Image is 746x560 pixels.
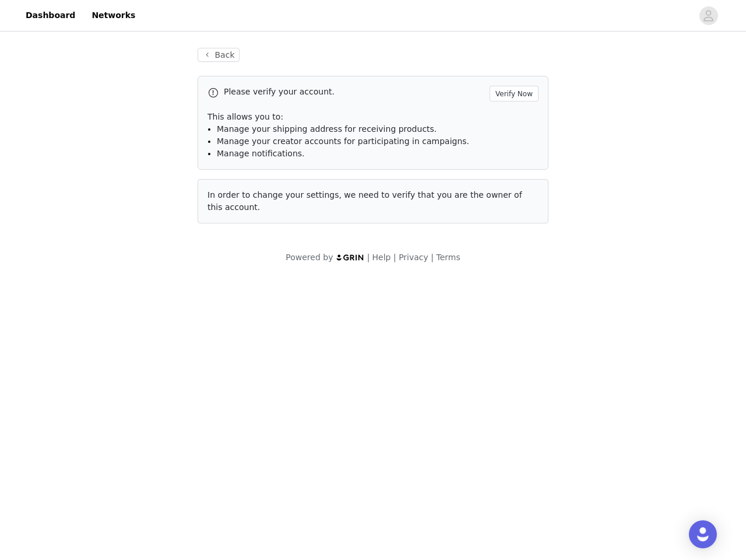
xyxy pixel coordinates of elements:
span: | [431,253,434,262]
span: Manage your creator accounts for participating in campaigns. [217,136,469,146]
p: Please verify your account. [224,86,485,98]
button: Back [198,48,240,62]
div: Open Intercom Messenger [689,520,717,548]
div: avatar [703,6,714,25]
a: Networks [85,2,142,29]
span: | [367,253,370,262]
a: Help [372,253,391,262]
span: In order to change your settings, we need to verify that you are the owner of this account. [207,190,522,212]
span: Manage your shipping address for receiving products. [217,124,437,134]
button: Verify Now [490,86,539,101]
p: This allows you to: [207,111,539,123]
img: logo [336,254,365,261]
span: Manage notifications. [217,149,305,158]
a: Dashboard [19,2,82,29]
span: | [393,253,396,262]
a: Privacy [399,253,428,262]
span: Powered by [286,253,333,262]
a: Terms [436,253,460,262]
